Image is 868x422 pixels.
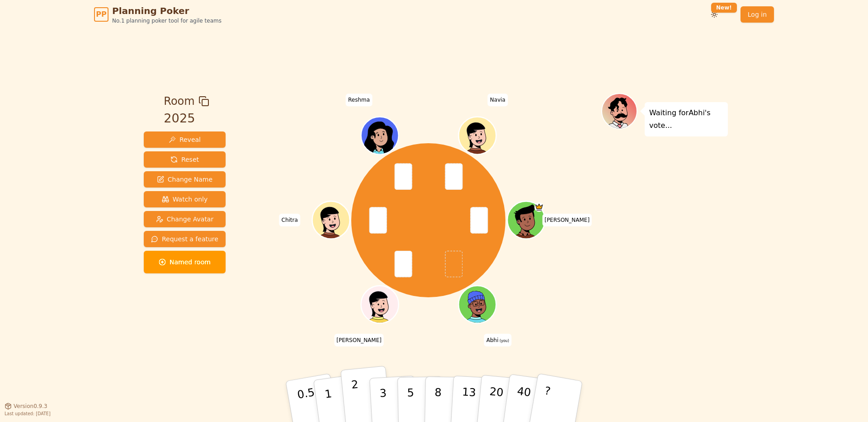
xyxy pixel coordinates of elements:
div: 2025 [164,109,209,128]
span: Click to change your name [488,94,508,107]
span: Change Avatar [156,215,214,224]
button: Change Avatar [144,211,226,227]
span: Request a feature [151,234,218,244]
span: No.1 planning poker tool for agile teams [112,17,222,24]
a: Log in [741,6,774,23]
a: PPPlanning PokerNo.1 planning poker tool for agile teams [94,5,222,24]
span: Click to change your name [279,214,300,226]
span: PP [96,9,106,20]
span: Named room [159,258,211,267]
span: Reset [170,155,199,164]
span: Version 0.9.3 [14,403,47,410]
span: Click to change your name [346,94,372,107]
button: New! [706,6,722,23]
span: Last updated: [DATE] [5,411,51,416]
div: New! [711,3,737,13]
span: Click to change your name [484,334,511,347]
button: Named room [144,251,226,273]
button: Version0.9.3 [5,403,47,410]
button: Change Name [144,171,226,188]
button: Request a feature [144,231,226,247]
button: Watch only [144,191,226,207]
span: Click to change your name [334,334,384,347]
p: Waiting for Abhi 's vote... [649,107,723,132]
button: Reveal [144,131,226,148]
span: Planning Poker [112,5,222,17]
span: Reveal [169,135,201,144]
span: Change Name [157,175,212,184]
span: Click to change your name [542,214,592,226]
span: Watch only [162,195,208,204]
span: Room [164,93,194,109]
span: (you) [499,339,509,343]
span: Matt is the host [534,202,544,212]
button: Reset [144,151,226,168]
button: Click to change your avatar [459,287,495,322]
